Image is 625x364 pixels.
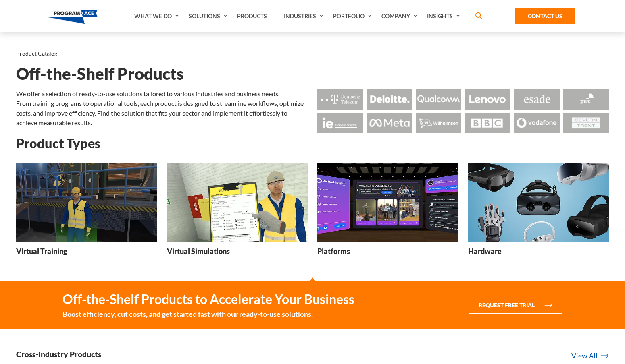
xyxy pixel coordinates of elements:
[16,99,308,128] p: From training programs to operational tools, each product is designed to streamline workflows, op...
[468,163,609,262] a: Hardware
[16,67,609,81] h1: Off-the-Shelf Products
[16,136,609,150] h2: Product Types
[16,89,308,99] p: We offer a selection of ready-to-use solutions tailored to various industries and business needs.
[16,246,67,256] h3: Virtual Training
[317,89,363,109] img: Logo - Deutsche Telekom
[16,48,57,59] li: Product Catalog
[367,89,412,109] img: Logo - Deloitte
[16,48,609,59] nav: breadcrumb
[317,163,458,242] img: Platforms
[514,113,560,133] img: Logo - Vodafone
[167,163,308,262] a: Virtual Simulations
[62,309,354,319] small: Boost efficiency, cut costs, and get started fast with our ready-to-use solutions.
[317,113,363,133] img: Logo - Ie Business School
[416,89,462,109] img: Logo - Qualcomm
[563,113,609,133] img: Logo - Seven Trent
[469,297,562,314] button: Request Free Trial
[16,349,101,359] h3: Cross-Industry Products
[468,163,609,242] img: Hardware
[515,8,575,24] a: Contact Us
[571,350,609,361] a: View All
[62,291,354,307] strong: Off-the-Shelf Products to Accelerate Your Business
[46,10,98,24] img: Program-Ace
[416,113,462,133] img: Logo - Wilhemsen
[563,89,609,109] img: Logo - Pwc
[167,163,308,242] img: Virtual Simulations
[167,246,230,256] h3: Virtual Simulations
[317,246,350,256] h3: Platforms
[16,163,157,242] img: Virtual Training
[317,163,458,262] a: Platforms
[465,89,510,109] img: Logo - Lenovo
[465,113,510,133] img: Logo - BBC
[468,246,502,256] h3: Hardware
[16,163,157,262] a: Virtual Training
[514,89,560,109] img: Logo - Esade
[367,113,412,133] img: Logo - Meta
